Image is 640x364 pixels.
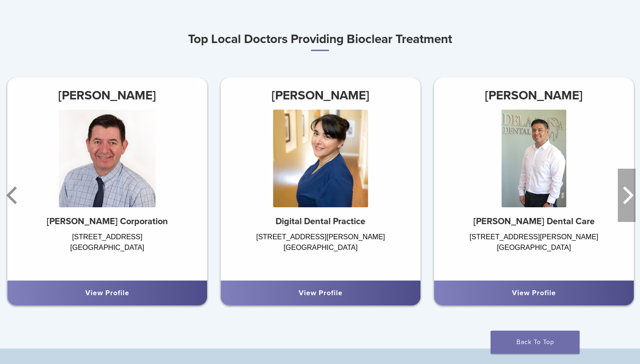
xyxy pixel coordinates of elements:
[4,169,22,222] button: Previous
[434,85,634,106] h3: [PERSON_NAME]
[220,85,420,106] h3: [PERSON_NAME]
[85,289,129,297] a: View Profile
[501,110,567,207] img: Andrew Dela Rama
[434,232,634,272] div: [STREET_ADDRESS][PERSON_NAME] [GEOGRAPHIC_DATA]
[473,216,595,227] strong: [PERSON_NAME] Dental Care
[618,169,636,222] button: Next
[59,110,156,207] img: Dr. Edward Orson
[7,232,207,272] div: [STREET_ADDRESS] [GEOGRAPHIC_DATA]
[47,216,168,227] strong: [PERSON_NAME] Corporation
[273,110,368,207] img: Dr. Maryam Tabor
[512,289,556,297] a: View Profile
[299,289,343,297] a: View Profile
[491,331,580,354] a: Back To Top
[276,216,365,227] strong: Digital Dental Practice
[220,232,420,272] div: [STREET_ADDRESS][PERSON_NAME] [GEOGRAPHIC_DATA]
[7,85,207,106] h3: [PERSON_NAME]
